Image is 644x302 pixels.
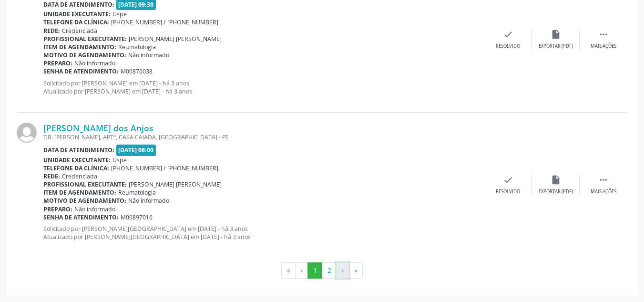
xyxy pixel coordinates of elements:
b: Unidade executante: [43,10,111,18]
span: Credenciada [62,27,97,35]
b: Rede: [43,27,60,35]
b: Telefone da clínica: [43,18,109,26]
button: Go to next page [336,262,349,279]
span: M00897016 [121,213,153,221]
div: Mais ações [591,43,616,50]
p: Solicitado por [PERSON_NAME][GEOGRAPHIC_DATA] em [DATE] - há 3 anos Atualizado por [PERSON_NAME][... [43,225,484,241]
i:  [598,175,609,185]
span: Não informado [74,59,115,67]
div: Exportar (PDF) [539,188,573,195]
span: [DATE] 08:00 [116,145,156,156]
i: insert_drive_file [551,175,561,185]
span: Uspe [112,156,127,164]
b: Profissional executante: [43,35,127,43]
b: Unidade executante: [43,156,111,164]
div: Mais ações [591,188,616,195]
div: Resolvido [496,188,520,195]
i:  [598,29,609,40]
span: Não informado [74,205,115,213]
b: Senha de atendimento: [43,67,119,75]
b: Motivo de agendamento: [43,51,126,59]
div: Resolvido [496,43,520,50]
span: Não informado [128,197,169,205]
b: Rede: [43,172,60,180]
span: [PHONE_NUMBER] / [PHONE_NUMBER] [111,18,218,26]
span: [PERSON_NAME] [PERSON_NAME] [129,35,222,43]
b: Data de atendimento: [43,146,114,154]
button: Go to page 1 [307,262,322,279]
img: img [17,123,37,143]
b: Preparo: [43,205,72,213]
ul: Pagination [17,262,627,279]
button: Go to last page [348,262,363,279]
span: [PHONE_NUMBER] / [PHONE_NUMBER] [111,164,218,172]
i: check [503,29,513,40]
b: Motivo de agendamento: [43,197,126,205]
span: [PERSON_NAME] [PERSON_NAME] [129,180,222,188]
i: check [503,175,513,185]
b: Item de agendamento: [43,188,116,197]
b: Preparo: [43,59,72,67]
span: Uspe [112,10,127,18]
b: Data de atendimento: [43,0,114,9]
a: [PERSON_NAME] dos Anjos [43,123,153,133]
b: Senha de atendimento: [43,213,119,221]
b: Telefone da clínica: [43,164,109,172]
b: Item de agendamento: [43,43,116,51]
i: insert_drive_file [551,29,561,40]
span: Credenciada [62,172,97,180]
span: M00876038 [121,67,153,75]
button: Go to page 2 [322,262,337,279]
span: Reumatologia [118,43,156,51]
b: Profissional executante: [43,180,127,188]
div: Exportar (PDF) [539,43,573,50]
span: Reumatologia [118,188,156,197]
div: DR. [PERSON_NAME], APTº, CASA CAIADA, [GEOGRAPHIC_DATA] - PE [43,133,484,141]
p: Solicitado por [PERSON_NAME] em [DATE] - há 3 anos Atualizado por [PERSON_NAME] em [DATE] - há 3 ... [43,79,484,95]
span: Não informado [128,51,169,59]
